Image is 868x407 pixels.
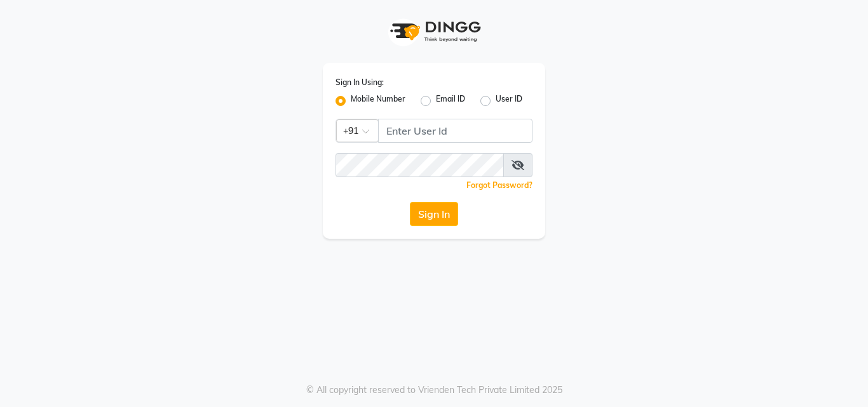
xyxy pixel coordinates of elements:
label: Email ID [436,93,465,109]
label: Sign In Using: [336,77,384,88]
input: Username [336,153,504,177]
a: Forgot Password? [466,180,532,190]
label: Mobile Number [351,93,405,109]
label: User ID [496,93,522,109]
img: logo1.svg [383,13,485,50]
button: Sign In [410,202,458,226]
input: Username [378,119,532,143]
